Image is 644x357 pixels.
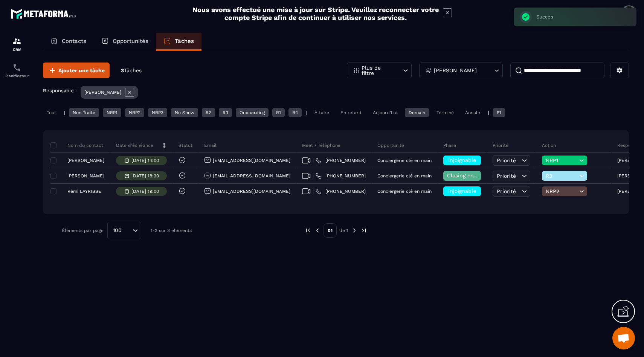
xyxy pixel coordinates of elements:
span: Ajouter une tâche [58,67,105,74]
div: Aujourd'hui [369,108,401,117]
span: Priorité [497,188,516,194]
div: Terminé [433,108,458,117]
p: Plus de filtre [362,65,395,76]
img: next [360,227,367,234]
p: Rémi LAYRISSE [67,189,101,194]
img: scheduler [12,63,21,72]
a: Opportunités [94,33,156,51]
p: [PERSON_NAME] [434,68,477,73]
p: Opportunité [377,142,404,148]
div: NRP3 [148,108,167,117]
input: Search for option [124,226,131,235]
a: [PHONE_NUMBER] [316,173,366,179]
div: NRP1 [103,108,121,117]
img: prev [314,227,321,234]
img: formation [12,37,21,46]
p: 3 [121,67,142,74]
img: next [351,227,358,234]
p: 01 [324,223,337,238]
p: [PERSON_NAME] [67,158,104,163]
h2: Nous avons effectué une mise à jour sur Stripe. Veuillez reconnecter votre compte Stripe afin de ... [192,6,439,21]
a: formationformationCRM [2,31,32,57]
img: prev [305,227,311,234]
p: Tâches [175,38,194,44]
p: de 1 [339,227,348,233]
div: R2 [202,108,215,117]
img: logo [11,7,78,21]
div: Demain [405,108,429,117]
div: Onboarding [236,108,269,117]
span: Priorité [497,157,516,163]
p: Responsable : [43,88,77,93]
button: Ajouter une tâche [43,63,110,78]
p: Opportunités [113,38,148,44]
div: Annulé [461,108,484,117]
p: | [488,110,489,115]
p: Priorité [493,142,508,148]
div: R4 [288,108,302,117]
p: | [305,110,307,115]
span: injoignable [448,157,476,163]
div: No Show [171,108,198,117]
a: Tâches [156,33,201,51]
p: Phase [443,142,456,148]
span: 100 [110,226,124,235]
div: Ouvrir le chat [612,327,635,349]
a: [PHONE_NUMBER] [316,157,366,163]
p: Conciergerie clé en main [377,189,432,194]
span: | [313,189,314,194]
div: Tout [43,108,60,117]
p: [PERSON_NAME] [84,90,121,95]
div: Non Traité [69,108,99,117]
div: NRP2 [125,108,144,117]
span: Tâches [124,67,142,73]
p: 1-3 sur 3 éléments [151,228,192,233]
p: Conciergerie clé en main [377,173,432,178]
a: Contacts [43,33,94,51]
div: R3 [219,108,232,117]
p: CRM [2,47,32,52]
div: P1 [493,108,505,117]
p: Meet / Téléphone [302,142,340,148]
p: [PERSON_NAME] [67,173,104,178]
span: injoignable [448,188,476,194]
p: [DATE] 19:00 [131,189,159,194]
span: NRP2 [546,188,577,194]
span: Priorité [497,173,516,179]
span: | [313,173,314,179]
p: Contacts [62,38,86,44]
p: Planificateur [2,74,32,78]
div: À faire [311,108,333,117]
span: Closing en cours [447,172,490,178]
a: schedulerschedulerPlanificateur [2,57,32,84]
p: Action [542,142,556,148]
p: | [64,110,65,115]
p: Éléments par page [62,228,104,233]
p: [DATE] 18:30 [131,173,159,178]
p: Nom du contact [52,142,103,148]
a: [PHONE_NUMBER] [316,188,366,194]
p: [DATE] 14:00 [131,158,159,163]
p: Email [204,142,217,148]
p: Statut [179,142,192,148]
div: Search for option [107,222,141,239]
span: | [313,158,314,163]
div: En retard [337,108,365,117]
p: Conciergerie clé en main [377,158,432,163]
p: Date d’échéance [116,142,153,148]
span: R3 [546,173,577,179]
span: NRP1 [546,157,577,163]
div: R1 [272,108,285,117]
